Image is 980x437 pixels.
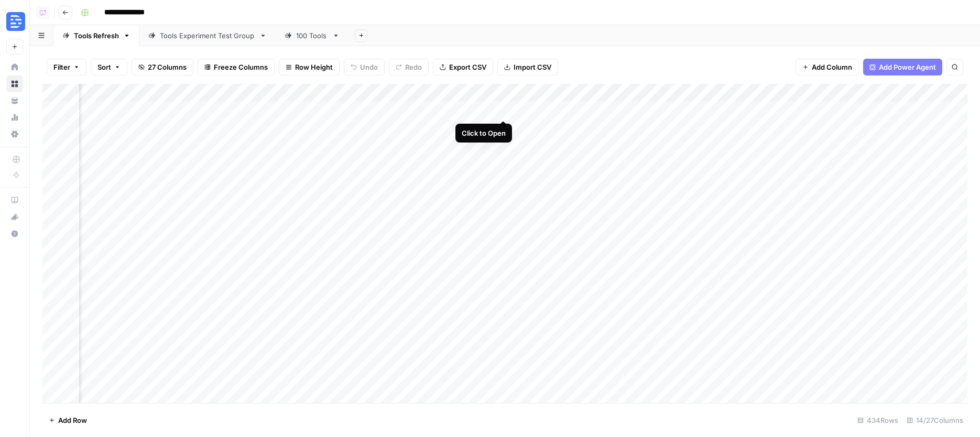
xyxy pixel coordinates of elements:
[462,128,506,138] div: Click to Open
[148,62,187,72] span: 27 Columns
[132,59,193,75] button: 27 Columns
[42,412,93,429] button: Add Row
[6,192,23,209] a: AirOps Academy
[214,62,268,72] span: Freeze Columns
[53,25,139,46] a: Tools Refresh
[91,59,127,75] button: Sort
[879,62,936,72] span: Add Power Agent
[6,92,23,109] a: Your Data
[58,415,87,425] span: Add Row
[279,59,340,75] button: Row Height
[796,59,859,75] button: Add Column
[514,62,551,72] span: Import CSV
[97,62,111,72] span: Sort
[6,59,23,75] a: Home
[47,59,86,75] button: Filter
[6,126,23,143] a: Settings
[902,412,967,429] div: 14/27 Columns
[6,225,23,242] button: Help + Support
[296,30,328,41] div: 100 Tools
[6,8,23,35] button: Workspace: Descript
[198,59,275,75] button: Freeze Columns
[53,62,70,72] span: Filter
[276,25,349,46] a: 100 Tools
[389,59,429,75] button: Redo
[295,62,333,72] span: Row Height
[853,412,902,429] div: 434 Rows
[449,62,486,72] span: Export CSV
[7,209,23,225] div: What's new?
[139,25,276,46] a: Tools Experiment Test Group
[405,62,422,72] span: Redo
[160,30,255,41] div: Tools Experiment Test Group
[74,30,119,41] div: Tools Refresh
[433,59,493,75] button: Export CSV
[360,62,378,72] span: Undo
[6,109,23,126] a: Usage
[6,75,23,92] a: Browse
[863,59,942,75] button: Add Power Agent
[497,59,558,75] button: Import CSV
[812,62,852,72] span: Add Column
[6,209,23,225] button: What's new?
[6,12,25,31] img: Descript Logo
[344,59,385,75] button: Undo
